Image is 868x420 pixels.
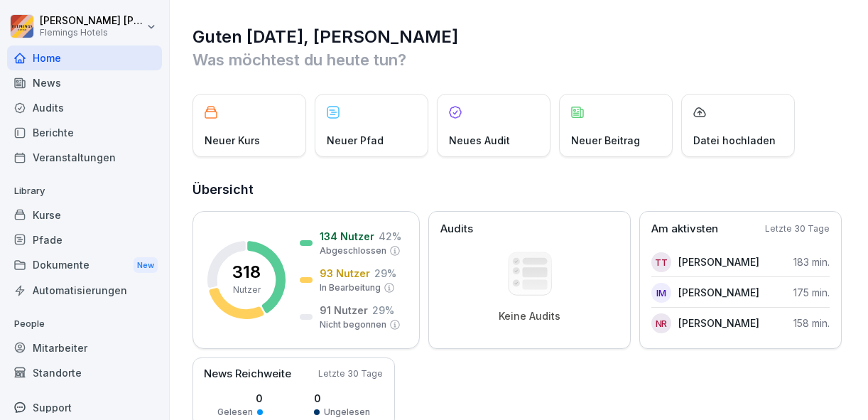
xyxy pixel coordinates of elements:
p: Neuer Pfad [327,133,384,148]
div: IM [651,283,671,303]
p: Letzte 30 Tage [765,222,830,235]
p: 93 Nutzer [320,266,370,281]
p: 0 [217,391,263,406]
p: Was möchtest du heute tun? [192,48,847,71]
p: Nutzer [233,284,261,296]
a: Mitarbeiter [7,335,162,360]
a: Berichte [7,120,162,145]
a: Kurse [7,203,162,227]
p: Neuer Kurs [205,133,260,148]
p: Keine Audits [499,310,560,323]
p: [PERSON_NAME] [678,254,759,269]
div: Support [7,395,162,420]
p: In Bearbeitung [320,281,381,294]
p: 42 % [379,229,401,244]
a: Veranstaltungen [7,145,162,170]
p: People [7,313,162,335]
a: Standorte [7,360,162,385]
p: Abgeschlossen [320,244,386,257]
p: 134 Nutzer [320,229,374,244]
p: [PERSON_NAME] [678,316,759,330]
p: Audits [440,221,473,237]
div: TT [651,252,671,272]
p: 318 [232,264,261,281]
p: Neuer Beitrag [571,133,640,148]
p: Nicht begonnen [320,318,386,331]
div: Dokumente [7,252,162,279]
p: News Reichweite [204,366,291,382]
p: Am aktivsten [651,221,718,237]
p: 158 min. [793,316,830,330]
h1: Guten [DATE], [PERSON_NAME] [192,26,847,48]
p: 175 min. [793,285,830,300]
h2: Übersicht [192,180,847,200]
p: Flemings Hotels [40,28,143,38]
a: Automatisierungen [7,278,162,303]
p: 29 % [374,266,396,281]
a: News [7,70,162,95]
p: [PERSON_NAME] [PERSON_NAME] [40,15,143,27]
p: Datei hochladen [693,133,776,148]
p: Library [7,180,162,203]
p: [PERSON_NAME] [678,285,759,300]
p: 183 min. [793,254,830,269]
p: Letzte 30 Tage [318,367,383,380]
a: Home [7,45,162,70]
div: New [134,257,158,274]
p: 0 [314,391,370,406]
p: 91 Nutzer [320,303,368,318]
a: Pfade [7,227,162,252]
a: DokumenteNew [7,252,162,279]
p: Neues Audit [449,133,510,148]
p: Ungelesen [324,406,370,419]
div: NR [651,313,671,333]
p: Gelesen [217,406,253,419]
a: Audits [7,95,162,120]
p: 29 % [372,303,394,318]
